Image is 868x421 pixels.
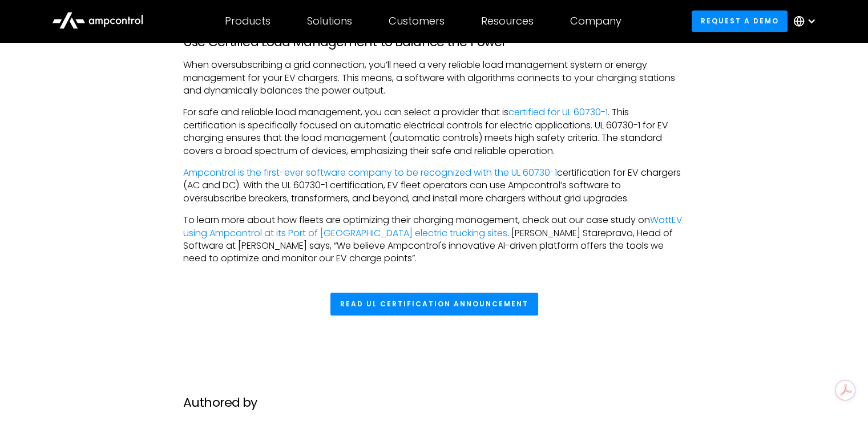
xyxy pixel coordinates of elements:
a: Ampcontrol is the first-ever software company to be recognized with the UL 60730-1 [183,166,557,179]
div: Company [570,15,621,27]
p: ‍ certification for EV chargers (AC and DC). With the UL 60730-1 certification, EV fleet operator... [183,167,685,205]
div: Solutions [307,15,352,27]
h2: Authored by [183,395,685,410]
a: Request a demo [692,10,788,31]
a: certified for UL 60730-1 [508,106,608,119]
div: Customers [389,15,445,27]
a: WattEV using Ampcontrol at its Port of [GEOGRAPHIC_DATA] electric trucking sites [183,213,683,239]
div: Products [225,15,271,27]
div: Resources [481,15,534,27]
p: For safe and reliable load management, you can select a provider that is . This certification is ... [183,106,685,157]
a: Read UL Certification Announcement [330,293,538,315]
p: When oversubscribing a grid connection, you’ll need a very reliable load management system or ene... [183,59,685,97]
h3: Use Certified Load Management to Balance the Power [183,35,685,50]
p: To learn more about how fleets are optimizing their charging management, check out our case study... [183,214,685,265]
